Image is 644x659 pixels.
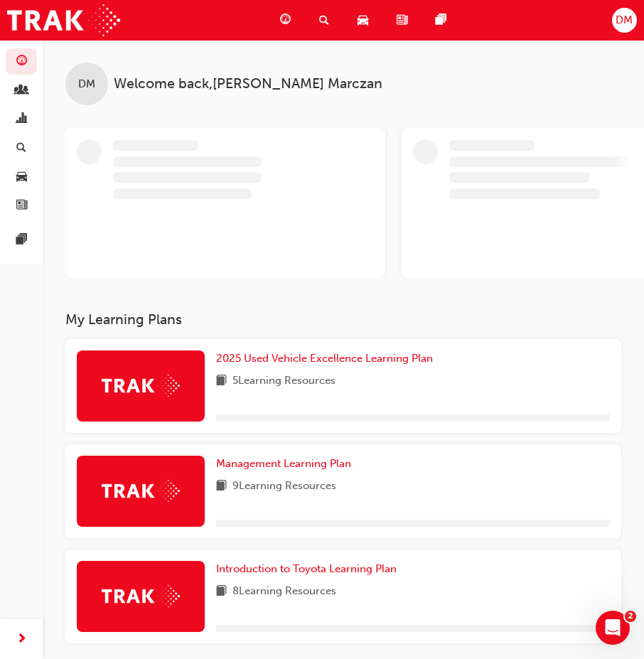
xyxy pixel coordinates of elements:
[102,585,180,607] img: Trak
[596,611,630,645] iframe: Intercom live chat
[216,352,433,365] span: 2025 Used Vehicle Excellence Learning Plan
[269,6,308,35] a: guage-icon
[102,480,180,502] img: Trak
[385,6,424,35] a: news-icon
[216,562,397,575] span: Introduction to Toyota Learning Plan
[216,373,227,390] span: book-icon
[16,631,27,648] span: next-icon
[65,311,621,328] h3: My Learning Plans
[16,55,27,68] span: guage-icon
[16,234,27,247] span: pages-icon
[16,113,27,126] span: chart-icon
[16,85,27,97] span: people-icon
[280,11,291,29] span: guage-icon
[424,6,463,35] a: pages-icon
[232,373,336,390] span: 5 Learning Resources
[16,171,27,183] span: car-icon
[319,11,329,29] span: search-icon
[216,561,402,577] a: Introduction to Toyota Learning Plan
[78,76,95,92] span: DM
[358,11,368,29] span: car-icon
[216,456,357,472] a: Management Learning Plan
[216,457,351,470] span: Management Learning Plan
[16,200,27,213] span: news-icon
[232,478,336,495] span: 9 Learning Resources
[346,6,385,35] a: car-icon
[397,11,407,29] span: news-icon
[216,478,227,495] span: book-icon
[436,11,446,29] span: pages-icon
[7,4,120,36] img: Trak
[232,583,336,601] span: 8 Learning Resources
[114,76,382,92] span: Welcome back , [PERSON_NAME] Marczan
[102,375,180,397] img: Trak
[308,6,346,35] a: search-icon
[625,611,636,622] span: 2
[616,12,633,28] span: DM
[216,350,439,367] a: 2025 Used Vehicle Excellence Learning Plan
[216,583,227,601] span: book-icon
[612,8,637,33] button: DM
[16,142,26,155] span: search-icon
